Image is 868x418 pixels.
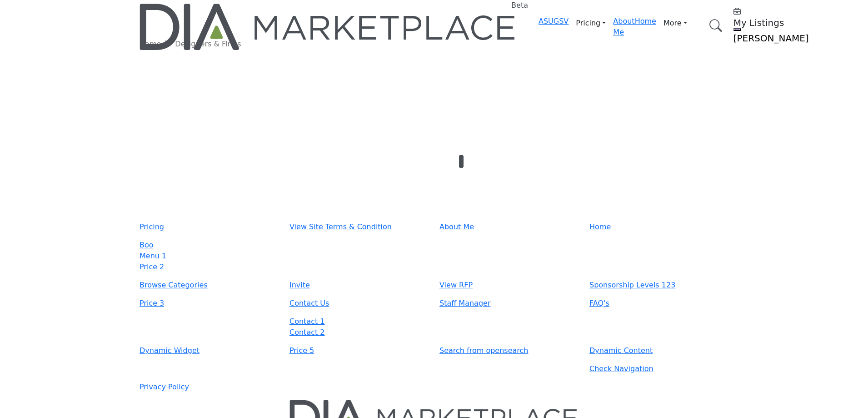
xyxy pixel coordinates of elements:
[140,382,279,393] a: Privacy Policy
[589,364,653,373] a: Check Navigation
[439,222,579,232] a: About Me
[289,328,325,337] a: Contact 2
[140,345,279,356] a: Dynamic Widget
[140,4,517,50] a: Beta
[140,252,166,260] a: Menu 1
[656,16,694,30] a: More
[569,16,613,30] a: Pricing
[289,280,429,291] a: Invite
[511,1,528,10] h6: Beta
[140,241,154,249] a: Boo
[289,317,325,326] a: Contact 1
[589,298,728,309] a: FAQ's
[140,298,279,309] a: Price 3
[589,280,728,291] a: Sponsorship Levels 123
[733,17,847,28] h5: My Listings
[733,6,847,28] div: My Listings
[140,262,164,271] a: Price 2
[635,17,656,25] a: Home
[289,298,429,309] a: Contact Us
[733,28,741,31] button: Show hide supplier dropdown
[539,17,569,25] a: ASUGSV
[289,345,429,356] a: Price 5
[140,280,279,291] a: Browse Categories
[733,33,847,44] h5: [PERSON_NAME]
[700,14,728,38] a: Search
[613,17,634,36] a: About Me
[140,222,279,232] a: Pricing
[289,222,429,232] a: View Site Terms & Condition
[589,222,728,232] a: Home
[589,345,728,356] a: Dynamic Content
[439,280,579,291] a: View RFP
[439,345,579,356] a: Search from opensearch
[140,4,517,50] img: Site Logo
[439,298,579,309] a: Staff Manager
